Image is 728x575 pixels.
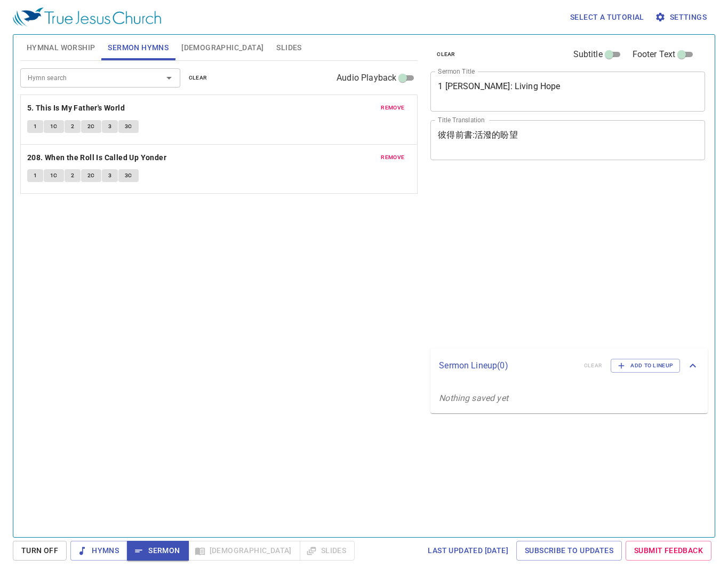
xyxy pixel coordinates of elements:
[570,11,644,24] span: Select a tutorial
[618,361,673,371] span: Add to Lineup
[87,171,95,180] span: 2C
[34,122,37,131] span: 1
[27,151,166,164] b: 208. When the Roll Is Called Up Yonder
[108,41,169,54] span: Sermon Hymns
[439,393,508,403] i: Nothing saved yet
[79,544,119,557] span: Hymns
[381,153,404,162] span: remove
[189,73,207,83] span: clear
[633,48,676,61] span: Footer Text
[108,171,111,180] span: 3
[653,7,711,27] button: Settings
[34,171,37,180] span: 1
[374,101,411,114] button: remove
[657,11,707,24] span: Settings
[44,169,64,182] button: 1C
[337,72,396,84] span: Audio Playback
[27,41,95,54] span: Hymnal Worship
[81,169,101,182] button: 2C
[27,101,125,115] b: 5. This Is My Father's World
[125,171,132,180] span: 3C
[50,122,58,131] span: 1C
[525,544,613,557] span: Subscribe to Updates
[426,171,651,344] iframe: from-child
[428,544,508,557] span: Last updated [DATE]
[135,544,180,557] span: Sermon
[634,544,703,557] span: Submit Feedback
[566,7,649,27] button: Select a tutorial
[437,50,455,59] span: clear
[182,72,214,84] button: clear
[13,541,67,561] button: Turn Off
[71,171,74,180] span: 2
[102,120,118,133] button: 3
[27,169,43,182] button: 1
[181,41,263,54] span: [DEMOGRAPHIC_DATA]
[65,120,81,133] button: 2
[423,541,513,561] a: Last updated [DATE]
[626,541,711,561] a: Submit Feedback
[27,101,127,115] button: 5. This Is My Father's World
[125,122,132,131] span: 3C
[108,122,111,131] span: 3
[65,169,81,182] button: 2
[70,541,127,561] button: Hymns
[127,541,188,561] button: Sermon
[381,103,404,113] span: remove
[13,7,161,27] img: True Jesus Church
[439,359,575,372] p: Sermon Lineup ( 0 )
[438,81,698,101] textarea: 1 [PERSON_NAME]: Living Hope
[118,120,139,133] button: 3C
[71,122,74,131] span: 2
[516,541,622,561] a: Subscribe to Updates
[573,48,603,61] span: Subtitle
[27,120,43,133] button: 1
[430,348,708,383] div: Sermon Lineup(0)clearAdd to Lineup
[374,151,411,164] button: remove
[162,70,177,85] button: Open
[21,544,58,557] span: Turn Off
[438,130,698,150] textarea: 彼得前書:活潑的盼望
[27,151,169,164] button: 208. When the Roll Is Called Up Yonder
[44,120,64,133] button: 1C
[81,120,101,133] button: 2C
[276,41,301,54] span: Slides
[118,169,139,182] button: 3C
[611,359,680,373] button: Add to Lineup
[87,122,95,131] span: 2C
[50,171,58,180] span: 1C
[430,48,462,61] button: clear
[102,169,118,182] button: 3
